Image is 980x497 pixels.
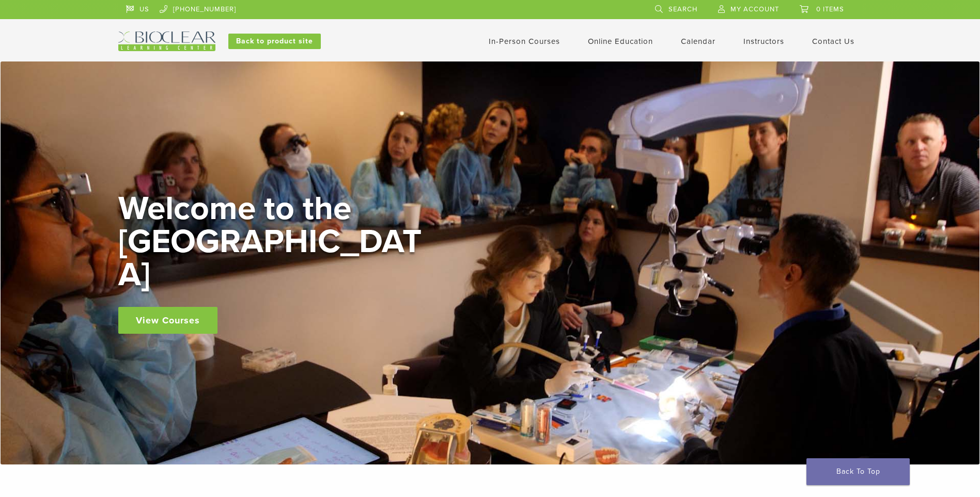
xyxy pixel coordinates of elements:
img: Bioclear [118,32,215,51]
a: Instructors [743,37,784,46]
a: Back To Top [806,458,910,485]
a: Back to product site [228,34,321,49]
a: Calendar [681,37,715,46]
a: Online Education [588,37,653,46]
a: View Courses [118,307,217,334]
span: Search [668,5,697,13]
span: 0 items [816,5,844,13]
a: In-Person Courses [489,37,560,46]
a: Contact Us [812,37,854,46]
h2: Welcome to the [GEOGRAPHIC_DATA] [118,192,428,291]
span: My Account [730,5,779,13]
